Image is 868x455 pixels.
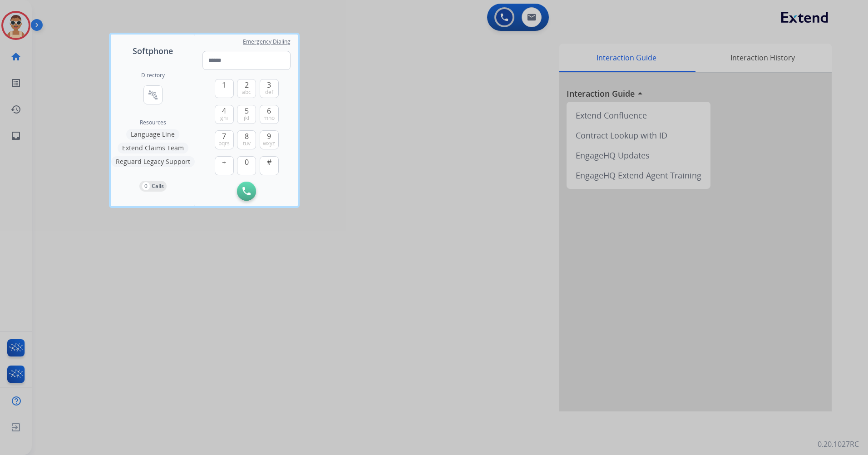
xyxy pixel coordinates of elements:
span: pqrs [218,140,230,147]
span: Softphone [133,45,173,57]
button: 0 [237,156,256,175]
span: tuv [243,140,251,147]
span: jkl [244,114,249,122]
p: 0 [142,182,150,190]
button: 6mno [260,105,279,124]
span: ghi [220,114,228,122]
button: 1 [215,79,234,98]
img: call-button [242,187,251,195]
button: Reguard Legacy Support [111,156,195,167]
p: Calls [152,182,164,190]
span: mno [263,114,275,122]
span: 6 [267,105,271,116]
span: 1 [222,79,226,90]
p: 0.20.1027RC [818,439,859,450]
span: 7 [222,131,226,142]
h2: Directory [141,72,165,79]
span: wxyz [263,140,275,147]
button: 0Calls [139,181,167,192]
span: 4 [222,105,226,116]
button: 7pqrs [215,130,234,149]
span: def [265,89,273,96]
span: abc [242,89,251,96]
span: Resources [140,119,166,126]
span: 2 [245,79,249,90]
button: # [260,156,279,175]
mat-icon: connect_without_contact [148,89,158,100]
button: 9wxyz [260,130,279,149]
button: Language Line [126,129,179,140]
button: 4ghi [215,105,234,124]
span: 5 [245,105,249,116]
span: 8 [245,131,249,142]
button: 8tuv [237,130,256,149]
button: 2abc [237,79,256,98]
span: # [267,157,271,168]
span: + [222,157,226,168]
button: + [215,156,234,175]
button: 3def [260,79,279,98]
button: 5jkl [237,105,256,124]
button: Extend Claims Team [118,143,188,153]
span: Emergency Dialing [243,38,291,45]
span: 3 [267,79,271,90]
span: 9 [267,131,271,142]
span: 0 [245,157,249,168]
